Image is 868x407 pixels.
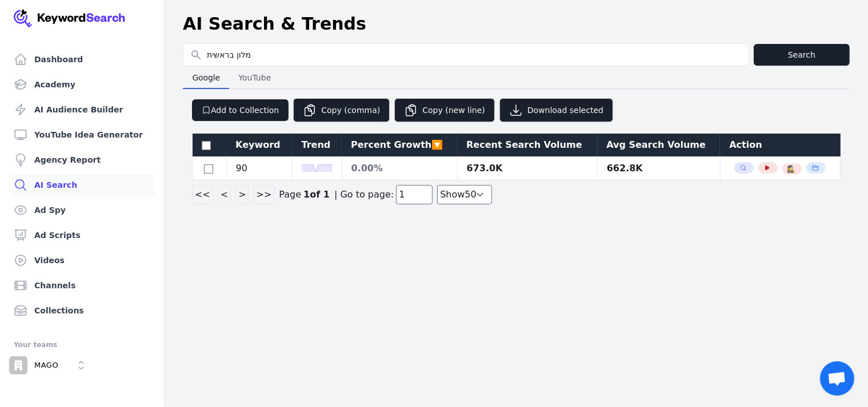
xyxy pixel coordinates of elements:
[303,188,330,202] strong: 1 of 1
[235,138,283,152] div: Keyword
[183,44,749,66] input: Search
[235,185,249,204] button: >
[467,162,588,175] div: 673.0K
[466,138,588,152] div: Recent Search Volume
[9,299,155,322] a: Collections
[192,185,213,204] button: <<
[192,99,289,121] button: Add to Collection
[334,185,433,204] span: | Go to page:
[254,185,275,204] button: >>
[302,138,333,152] div: Trend
[226,157,293,180] td: 90
[351,162,448,175] div: 0.00 %
[14,338,150,352] div: Your teams
[187,70,225,86] span: Google
[754,44,850,66] button: Search
[183,14,366,34] h1: AI Search & Trends
[218,185,231,204] button: <
[607,162,711,175] div: 662.8K
[279,188,301,202] div: Page
[9,48,155,71] a: Dashboard
[9,123,155,146] a: YouTube Idea Generator
[14,9,126,27] img: Your Company
[9,224,155,247] a: Ad Scripts
[606,138,711,152] div: Avg Search Volume
[394,98,495,122] button: Copy (new line)
[729,138,831,152] div: Action
[293,98,390,122] button: Copy (comma)
[9,174,155,196] a: AI Search
[787,164,796,174] button: 🕵️‍♀️
[351,138,448,152] div: Percent Growth 🔽
[787,164,795,174] span: 🕵️‍♀️
[34,360,58,370] p: MAGO
[9,249,155,272] a: Videos
[9,274,155,297] a: Channels
[9,356,27,374] img: MAGO
[9,98,155,121] a: AI Audience Builder
[820,361,854,396] a: Open chat
[9,148,155,171] a: Agency Report
[499,98,613,122] button: Download selected
[9,356,90,374] button: Open organization switcher
[9,199,155,221] a: Ad Spy
[234,70,275,86] span: YouTube
[9,73,155,96] a: Academy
